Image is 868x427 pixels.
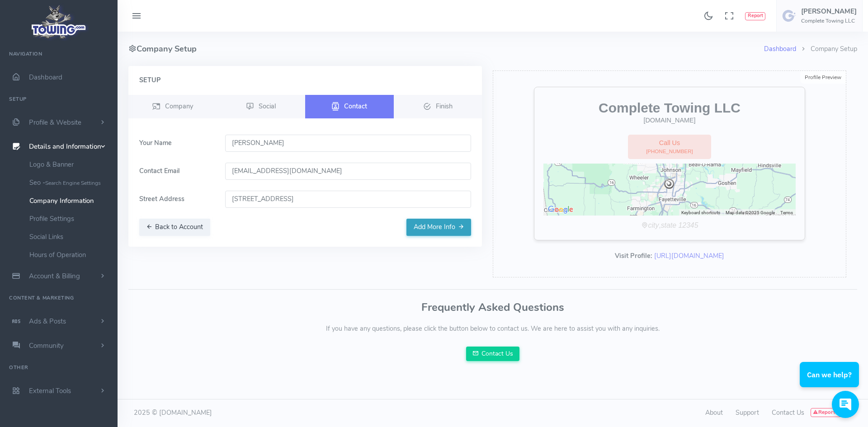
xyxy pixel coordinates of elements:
span: Contact [344,101,367,110]
button: Keyboard shortcuts [681,210,720,216]
p: If you have any questions, please click the button below to contact us. We are here to assist you... [128,324,857,334]
a: Social Links [23,228,118,246]
a: Contact Us [772,408,804,417]
h5: [PERSON_NAME] [801,8,857,15]
i: city [648,221,659,229]
span: [PHONE_NUMBER] [646,148,693,155]
h4: Company Setup [128,32,764,66]
span: Social [259,101,276,110]
a: Contact Us [466,347,519,361]
img: logo [28,3,90,41]
li: Company Setup [796,44,857,54]
iframe: Conversations [793,337,868,427]
a: Support [736,408,759,417]
a: Company Information [23,192,118,210]
span: External Tools [29,386,71,395]
button: Add More Info [406,219,471,236]
div: [DOMAIN_NAME] [543,116,796,126]
a: Dashboard [764,44,796,53]
h4: Setup [139,77,471,84]
span: Profile & Website [29,118,81,127]
a: Seo -Search Engine Settings [23,174,118,192]
div: 2025 © [DOMAIN_NAME] [128,408,493,418]
span: Ads & Posts [29,317,66,326]
a: Profile Settings [23,210,118,228]
div: , [543,220,796,231]
button: Back to Account [139,219,210,236]
b: Visit Profile: [615,251,652,260]
span: Dashboard [29,73,62,82]
span: Company [165,101,193,110]
a: Hours of Operation [23,246,118,264]
small: Search Engine Settings [45,179,101,187]
img: Google [546,204,576,216]
div: Profile Preview [800,71,846,84]
input: Enter a location [225,191,472,208]
i: state [661,221,676,229]
label: Contact Email [134,163,220,180]
img: user-image [782,9,797,23]
span: Finish [436,101,453,110]
button: Report [745,12,765,20]
h6: Complete Towing LLC [801,18,857,24]
a: About [705,408,723,417]
h3: Frequently Asked Questions [128,301,857,313]
label: Street Address [134,191,220,208]
span: Map data ©2025 Google [726,210,775,215]
span: Details and Information [29,142,101,151]
a: [URL][DOMAIN_NAME] [654,251,724,260]
span: Account & Billing [29,272,80,281]
label: Your Name [134,135,220,152]
a: Terms (opens in new tab) [780,210,793,215]
a: Call Us[PHONE_NUMBER] [628,135,711,160]
span: Community [29,341,64,350]
h2: Complete Towing LLC [543,101,796,116]
a: Logo & Banner [23,155,118,174]
a: Open this area in Google Maps (opens a new window) [546,204,576,216]
i: 12345 [678,221,698,229]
